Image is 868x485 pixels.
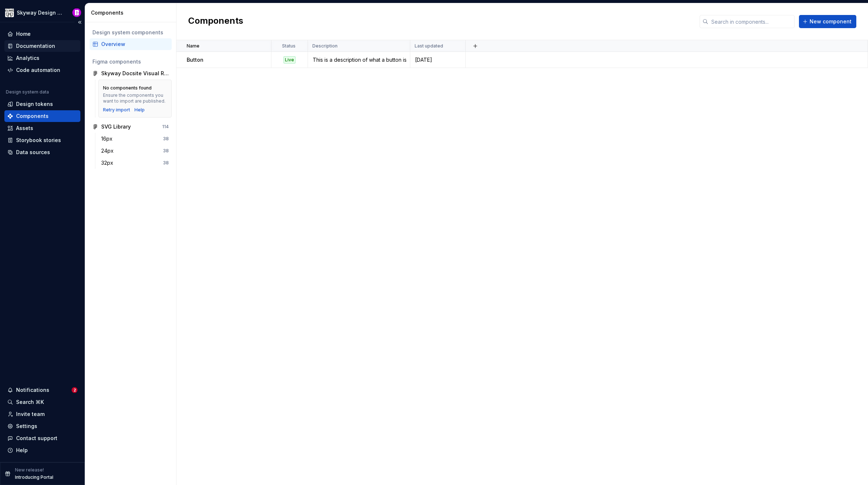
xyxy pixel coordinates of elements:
[4,28,80,40] a: Home
[101,147,117,154] div: 24px
[15,474,53,480] p: Introducing Portal
[103,92,167,104] div: Ensure the components you want to import are published.
[162,124,169,130] div: 114
[187,43,199,49] p: Name
[4,64,80,76] a: Code automation
[188,15,243,28] h2: Components
[17,9,64,16] div: Skyway Design System
[16,66,60,74] div: Code automation
[72,8,81,17] img: Bobby Davis
[16,137,61,144] div: Storybook stories
[16,423,37,430] div: Settings
[4,122,80,134] a: Assets
[16,410,45,418] div: Invite team
[103,85,152,91] div: No components found
[72,387,77,393] span: 2
[415,43,443,49] p: Last updated
[103,107,130,113] button: Retry import
[4,110,80,122] a: Components
[98,133,172,145] a: 16px38
[16,149,50,156] div: Data sources
[101,123,131,130] div: SVG Library
[4,40,80,52] a: Documentation
[16,398,44,406] div: Search ⌘K
[411,56,465,64] div: [DATE]
[4,408,80,420] a: Invite team
[4,384,80,396] button: Notifications2
[90,121,172,133] a: SVG Library114
[4,396,80,408] button: Search ⌘K
[312,43,338,49] p: Description
[91,9,173,16] div: Components
[101,41,169,48] div: Overview
[16,386,49,394] div: Notifications
[16,30,31,38] div: Home
[15,467,44,473] p: New release!
[4,420,80,432] a: Settings
[163,160,169,166] div: 38
[98,145,172,157] a: 24px38
[5,8,14,17] img: 7d2f9795-fa08-4624-9490-5a3f7218a56a.png
[16,125,33,132] div: Assets
[4,432,80,444] button: Contact support
[308,56,410,64] div: This is a description of what a button is
[708,15,795,28] input: Search in components...
[4,52,80,64] a: Analytics
[1,5,83,20] button: Skyway Design SystemBobby Davis
[187,56,203,64] p: Button
[16,112,49,120] div: Components
[101,135,115,142] div: 16px
[4,134,80,146] a: Storybook stories
[4,146,80,158] a: Data sources
[6,89,49,95] div: Design system data
[810,18,852,25] span: New component
[101,70,169,77] div: Skyway Docsite Visual Reference
[283,56,296,64] div: Live
[92,29,169,36] div: Design system components
[92,58,169,65] div: Figma components
[4,444,80,456] button: Help
[90,38,172,50] a: Overview
[163,136,169,142] div: 38
[75,17,85,27] button: Collapse sidebar
[16,100,53,108] div: Design tokens
[799,15,856,28] button: New component
[163,148,169,154] div: 38
[4,98,80,110] a: Design tokens
[16,54,39,62] div: Analytics
[101,159,116,167] div: 32px
[90,68,172,79] a: Skyway Docsite Visual Reference
[16,42,55,50] div: Documentation
[16,435,57,442] div: Contact support
[134,107,145,113] a: Help
[98,157,172,169] a: 32px38
[16,447,28,454] div: Help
